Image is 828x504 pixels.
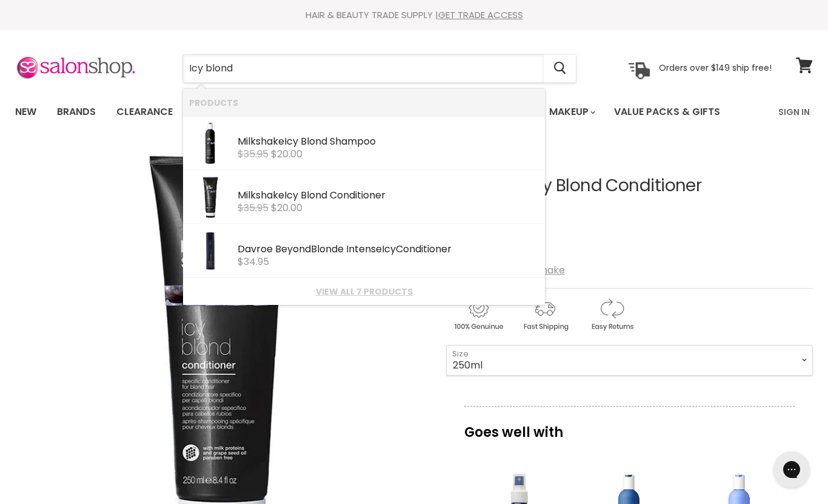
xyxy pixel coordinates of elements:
a: Value Packs & Gifts [605,99,729,125]
h1: Milkshake Icy Blond Conditioner [446,177,813,195]
li: Products: Milkshake Icy Blond Shampoo [183,116,545,170]
input: Search [183,54,544,82]
img: BEYOND-BLONDE_INTENSE-ICY_CONDITIONER_325_200x.png [189,230,232,272]
iframe: Gorgias live chat messenger [767,447,816,492]
a: Clearance [107,99,182,125]
a: GET TRADE ACCESS [438,8,523,21]
a: View all 7 products [189,287,539,296]
img: shipping.gif [513,296,577,333]
a: Makeup [540,99,603,125]
s: $35.95 [238,147,269,161]
li: Products [183,89,545,116]
p: Orders over $149 ship free! [659,62,772,73]
b: Blon [301,188,321,202]
span: $34.95 [238,255,269,269]
p: Goes well with [464,406,795,446]
s: $35.95 [238,201,269,215]
li: View All [183,278,545,305]
b: Icy [284,134,298,148]
li: Products: Milkshake Icy Blond Conditioner [183,170,545,224]
b: Blon [311,242,332,256]
b: Icy [284,188,298,202]
b: Icy [382,242,396,256]
img: genuine.gif [446,296,510,333]
div: Milkshake d Shampoo [238,136,539,149]
span: $20.00 [271,147,302,161]
button: Search [544,54,576,82]
span: $20.00 [271,201,302,215]
img: milk-shake-icy-blond-conditioner-250-mlcopy-900x.webp [189,176,232,218]
a: Brands [48,99,105,125]
b: Blon [301,134,321,148]
a: Sign In [771,99,817,125]
li: Products: Davroe Beyond Blonde Intense Icy Conditioner [183,224,545,278]
a: New [6,99,45,125]
img: milk-shake-icy-blond-shampoo-300ml-900x.webp [189,122,232,165]
form: Product [182,54,576,83]
img: returns.gif [579,296,644,333]
div: Milkshake d Conditioner [238,190,539,203]
ul: Main menu [6,94,750,129]
div: Davroe Beyond de Intense Conditioner [238,244,539,257]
